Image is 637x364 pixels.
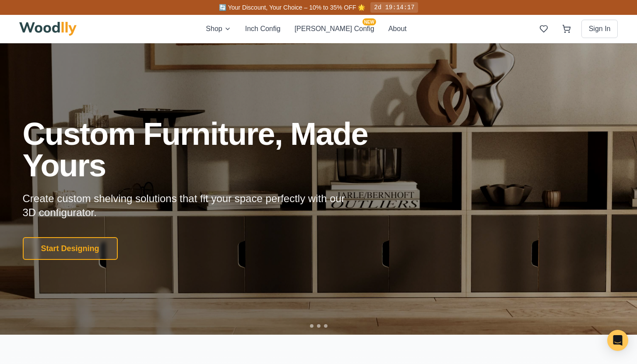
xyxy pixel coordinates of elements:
div: Open Intercom Messenger [607,330,628,351]
button: Inch Config [245,24,281,34]
img: Woodlly [19,22,77,36]
p: Create custom shelving solutions that fit your space perfectly with our 3D configurator. [23,192,359,220]
button: Start Designing [23,237,118,260]
button: About [388,24,407,34]
button: Sign In [581,20,618,38]
span: 🔄 Your Discount, Your Choice – 10% to 35% OFF 🌟 [219,4,365,11]
h1: Custom Furniture, Made Yours [23,118,415,181]
div: 2d 19:14:17 [370,2,418,13]
span: NEW [362,18,376,25]
button: [PERSON_NAME] ConfigNEW [295,24,374,34]
button: Shop [206,24,231,34]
